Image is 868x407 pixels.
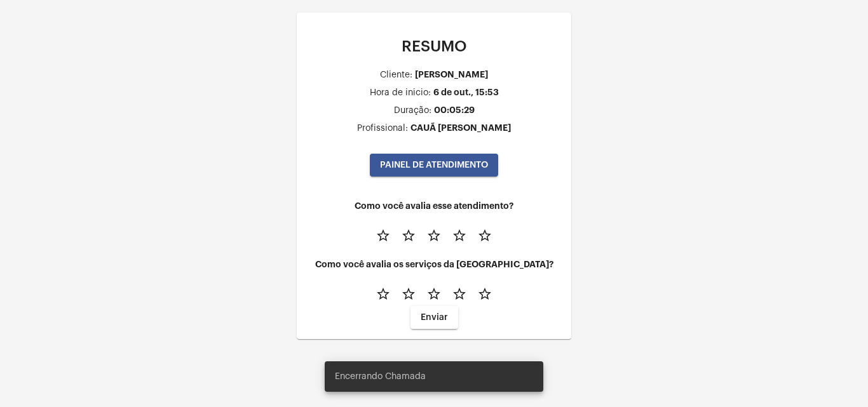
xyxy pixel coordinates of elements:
div: Hora de inicio: [370,88,431,98]
mat-icon: star_border [426,228,442,243]
div: Cliente: [380,70,412,80]
p: RESUMO [307,38,561,55]
mat-icon: star_border [376,228,391,243]
div: 6 de out., 15:53 [433,88,499,97]
mat-icon: star_border [401,286,416,302]
div: Profissional: [357,124,408,133]
mat-icon: star_border [401,228,416,243]
div: CAUÃ [PERSON_NAME] [410,123,511,133]
span: PAINEL DE ATENDIMENTO [380,161,488,170]
div: [PERSON_NAME] [415,70,488,79]
mat-icon: star_border [452,286,467,302]
mat-icon: star_border [452,228,467,243]
span: Enviar [421,313,448,322]
h4: Como você avalia os serviços da [GEOGRAPHIC_DATA]? [307,260,561,269]
h4: Como você avalia esse atendimento? [307,201,561,211]
button: Enviar [410,306,458,329]
div: 00:05:29 [434,105,475,115]
mat-icon: star_border [477,286,492,302]
mat-icon: star_border [376,286,391,302]
div: Duração: [394,106,431,116]
mat-icon: star_border [477,228,492,243]
button: PAINEL DE ATENDIMENTO [370,154,498,177]
mat-icon: star_border [426,286,442,302]
span: Encerrando Chamada [335,370,426,383]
